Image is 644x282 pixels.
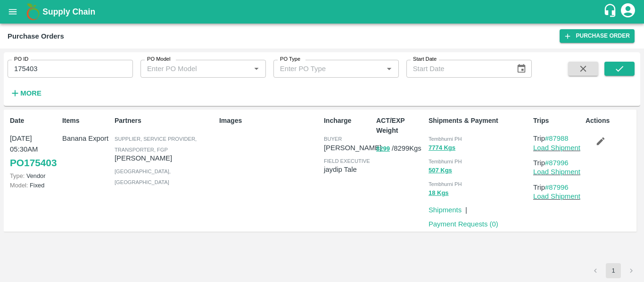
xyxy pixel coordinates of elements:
[10,172,25,179] span: Type:
[560,29,635,43] a: Purchase Order
[324,143,381,153] p: [PERSON_NAME]
[406,60,509,78] input: Start Date
[545,184,569,191] a: #87996
[10,133,58,154] p: [DATE] 05:30AM
[512,60,530,78] button: Choose date
[376,144,390,154] button: 8299
[219,116,320,126] p: Images
[533,133,582,144] p: Trip
[115,116,215,126] p: Partners
[14,56,28,63] label: PO ID
[42,5,603,18] a: Supply Chain
[10,181,58,190] p: Fixed
[429,136,462,142] span: Tembhurni PH
[147,56,171,63] label: PO Model
[8,85,44,101] button: More
[413,56,437,63] label: Start Date
[115,136,197,152] span: Supplier, Service Provider, Transporter, FGP
[376,116,425,136] p: ACT/EXP Weight
[586,263,640,278] nav: pagination navigation
[462,201,467,215] div: |
[429,143,455,153] button: 7774 Kgs
[10,154,57,171] a: PO175403
[603,3,619,20] div: customer-support
[429,181,462,187] span: Tembhurni PH
[2,1,24,23] button: open drawer
[62,116,111,126] p: Items
[42,7,95,16] b: Supply Chain
[383,63,395,75] button: Open
[250,63,263,75] button: Open
[24,2,42,21] img: logo
[10,182,28,189] span: Model:
[280,56,300,63] label: PO Type
[324,116,372,126] p: Incharge
[8,60,133,78] input: Enter PO ID
[533,193,580,200] a: Load Shipment
[533,182,582,193] p: Trip
[429,165,452,176] button: 507 Kgs
[429,188,449,199] button: 18 Kgs
[429,116,529,126] p: Shipments & Payment
[10,116,58,126] p: Date
[62,133,111,144] p: Banana Export
[143,63,235,75] input: Enter PO Model
[429,206,462,214] a: Shipments
[606,263,621,278] button: page 1
[324,136,342,142] span: buyer
[376,143,425,154] p: / 8299 Kgs
[10,171,58,180] p: Vendor
[545,159,569,167] a: #87996
[533,116,582,126] p: Trips
[586,116,634,126] p: Actions
[115,169,171,185] span: [GEOGRAPHIC_DATA] , [GEOGRAPHIC_DATA]
[429,220,498,228] a: Payment Requests (0)
[533,158,582,168] p: Trip
[619,2,636,22] div: account of current user
[545,135,569,142] a: #87988
[324,164,372,175] p: jaydip Tale
[276,63,368,75] input: Enter PO Type
[533,144,580,152] a: Load Shipment
[324,158,370,164] span: field executive
[8,30,64,42] div: Purchase Orders
[115,153,215,163] p: [PERSON_NAME]
[533,168,580,176] a: Load Shipment
[20,89,41,97] strong: More
[429,159,462,164] span: Tembhurni PH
